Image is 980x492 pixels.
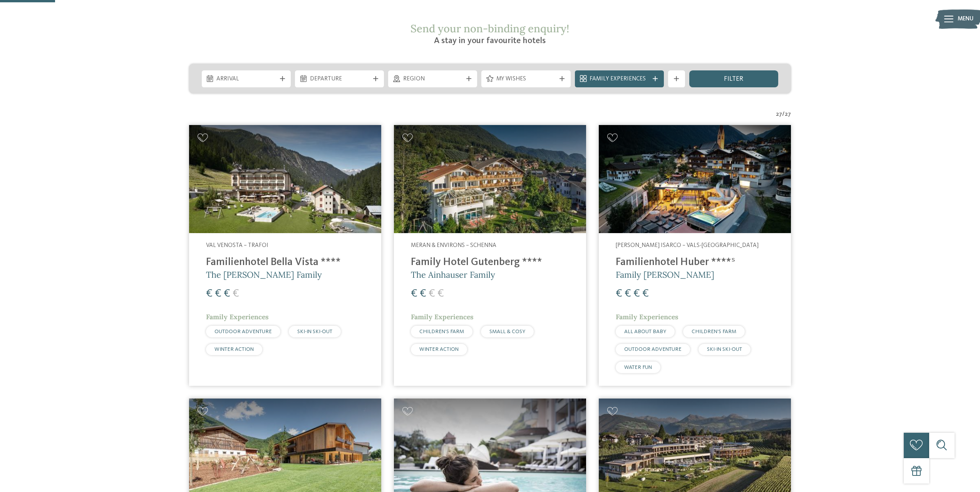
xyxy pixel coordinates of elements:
span: € [420,288,426,299]
span: € [224,288,230,299]
span: Family Experiences [616,312,678,321]
h4: Familienhotel Bella Vista **** [206,256,364,269]
h4: Family Hotel Gutenberg **** [411,256,569,269]
img: Family Hotel Gutenberg **** [394,125,586,233]
span: WATER FUN [624,365,652,370]
a: Looking for family hotels? Find the best ones here! [PERSON_NAME] Isarco – Vals-[GEOGRAPHIC_DATA]... [599,125,791,385]
span: € [633,288,640,299]
span: SKI-IN SKI-OUT [297,329,332,334]
span: filter [724,76,743,83]
span: Family Experiences [411,312,474,321]
span: WINTER ACTION [214,347,254,352]
span: Meran & Environs – Schenna [411,242,496,249]
span: € [625,288,631,299]
span: / [782,110,785,119]
span: € [642,288,649,299]
span: Departure [310,75,369,83]
h4: Familienhotel Huber ****ˢ [616,256,774,269]
span: Region [403,75,462,83]
img: Looking for family hotels? Find the best ones here! [599,125,791,233]
span: OUTDOOR ADVENTURE [214,329,272,334]
span: [PERSON_NAME] Isarco – Vals-[GEOGRAPHIC_DATA] [616,242,759,249]
span: € [437,288,444,299]
span: € [616,288,622,299]
span: € [206,288,213,299]
span: Family [PERSON_NAME] [616,269,714,280]
span: SMALL & COSY [489,329,525,334]
span: € [411,288,417,299]
span: Val Venosta – Trafoi [206,242,268,249]
span: CHILDREN’S FARM [419,329,464,334]
span: The [PERSON_NAME] Family [206,269,322,280]
span: € [215,288,221,299]
a: Looking for family hotels? Find the best ones here! Meran & Environs – Schenna Family Hotel Guten... [394,125,586,385]
span: SKI-IN SKI-OUT [707,347,742,352]
span: ALL ABOUT BABY [624,329,666,334]
span: The Ainhauser Family [411,269,495,280]
span: Family Experiences [590,75,649,83]
span: € [429,288,435,299]
span: My wishes [496,75,556,83]
span: Send your non-binding enquiry! [410,22,569,35]
span: OUTDOOR ADVENTURE [624,347,682,352]
a: Looking for family hotels? Find the best ones here! Val Venosta – Trafoi Familienhotel Bella Vist... [189,125,381,385]
span: € [233,288,239,299]
span: A stay in your favourite hotels [434,37,546,45]
span: CHILDREN’S FARM [692,329,736,334]
span: 27 [776,110,782,119]
span: Arrival [216,75,276,83]
span: 27 [785,110,791,119]
span: WINTER ACTION [419,347,459,352]
span: Family Experiences [206,312,269,321]
img: Looking for family hotels? Find the best ones here! [189,125,381,233]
